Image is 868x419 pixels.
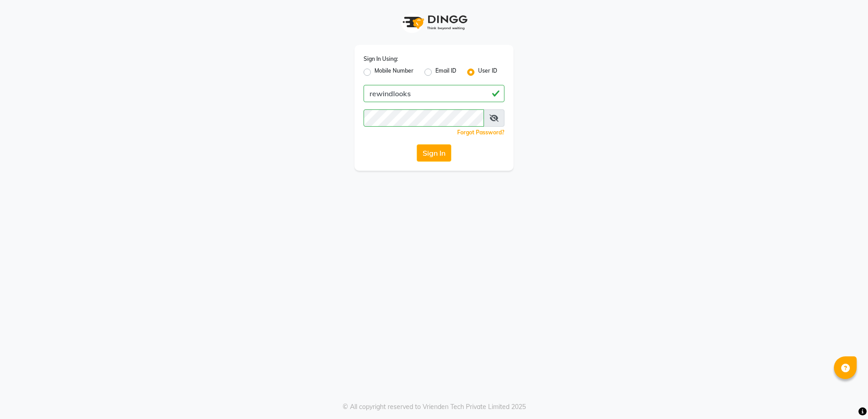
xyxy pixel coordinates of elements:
iframe: chat widget [830,383,859,410]
button: Sign In [417,144,451,162]
a: Forgot Password? [457,129,504,136]
label: Mobile Number [374,67,414,78]
label: Sign In Using: [364,55,398,63]
label: Email ID [435,67,456,78]
input: Username [364,109,484,127]
img: logo1.svg [398,9,470,36]
label: User ID [478,67,497,78]
input: Username [364,85,504,102]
